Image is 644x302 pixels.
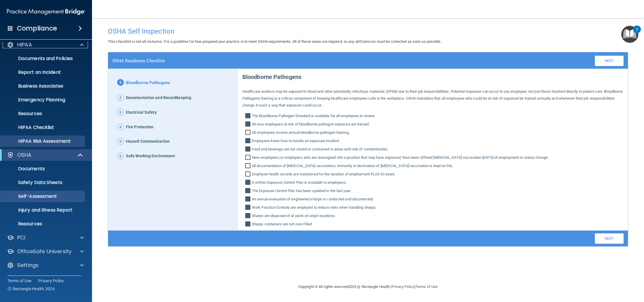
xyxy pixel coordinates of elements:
[112,58,165,63] h4: OSHA Readiness Checklist
[38,278,64,284] a: Privacy Policy
[117,123,124,130] span: 4
[242,88,624,109] p: Healthcare workers may be exposed to blood and other potentially infectious materials (OPIM) due ...
[245,155,252,161] input: New employees (or employees who are reassigned into a position that may have exposure) have been ...
[4,111,82,117] p: Resources
[595,56,624,66] a: Next
[252,187,351,194] span: The Exposure Control Plan has been updated in the last year.
[252,204,376,211] span: Work Practice Controls are employed to reduce risks when handling sharps.
[245,222,252,228] input: Sharps containers are not over‐filled.
[252,179,347,186] span: A written Exposure Control Plan is available to employees.
[245,172,252,178] input: Employee health records are maintained for the duration of employment PLUS 30 years.
[117,79,124,86] span: 1
[245,122,252,128] input: All new employees at risk of bloodborne pathogen exposure are trained.
[252,146,388,153] span: Food and beverage are not stored or consumed in areas with risk of contamination.
[245,130,252,136] input: All employees receive annual bloodborne pathogen training.
[415,284,438,289] a: Terms of Use
[117,152,124,159] span: 6
[108,39,442,44] span: This checklist is not all-inclusive. It is a guideline for how prepared your practice is to meet ...
[252,171,395,178] span: Employee health records are maintained for the duration of employment PLUS 30 years.
[245,205,252,211] input: Work Practice Controls are employed to reduce risks when handling sharps.
[108,28,628,35] h4: OSHA Self Inspection
[245,164,252,169] input: All documentation of [MEDICAL_DATA] vaccination, immunity or declination of [MEDICAL_DATA] vaccin...
[4,97,82,103] p: Emergency Planning
[17,41,32,48] p: HIPAA
[117,109,124,116] span: 3
[595,233,624,244] a: Next
[252,221,313,228] span: Sharps containers are not over‐filled.
[252,162,453,169] span: All documentation of [MEDICAL_DATA] vaccination, immunity or declination of [MEDICAL_DATA] vaccin...
[242,69,624,82] p: Bloodborne Pathogens
[4,166,82,172] p: Documents
[126,109,157,116] span: Electrical Safety
[252,212,336,219] span: Sharps are disposed of at point‐of‐origin locations.
[392,284,414,289] a: Privacy Policy
[263,278,473,296] div: Copyright © All rights reserved 2025 @ Rectangle Health | |
[4,83,82,89] p: Business Associates
[126,79,170,87] span: Bloodborne Pathogens
[7,6,85,18] img: PMB logo
[17,262,39,269] p: Settings
[4,193,82,199] p: Self-Assessment
[117,94,124,101] span: 2
[245,189,252,194] input: The Exposure Control Plan has been updated in the last year.
[126,138,170,145] span: Hazard Communication
[245,114,252,119] input: The Bloodborne Pathogen Standard is available for all employees to review.
[245,139,252,144] input: Employees know how to handle an exposure incident.
[17,152,32,158] p: OSHA
[4,207,82,213] p: Injury and Illness Report
[126,123,154,131] span: Fire Protection
[4,56,82,61] p: Documents and Policies
[17,248,72,255] p: OfficeSafe University
[7,262,84,269] a: Settings
[7,248,84,255] a: OfficeSafe University
[245,214,252,219] input: Sharps are disposed of at point‐of‐origin locations.
[252,154,549,161] span: New employees (or employees who are reassigned into a position that may have exposure) have been ...
[7,41,84,48] a: HIPAA
[252,196,374,203] span: An annual evaluation of engineered sharps is conducted and documented.
[252,121,369,128] span: All new employees at risk of bloodborne pathogen exposure are trained.
[4,180,82,185] p: Safety Data Sheets
[636,29,638,37] div: 2
[17,234,25,241] p: PCI
[126,152,175,160] span: Safe Working Environment
[245,147,252,153] input: Food and beverage are not stored or consumed in areas with risk of contamination.
[7,234,84,241] a: PCI
[4,125,82,130] p: HIPAA Checklist
[7,152,83,158] a: OSHA
[245,180,252,186] input: A written Exposure Control Plan is available to employees.
[126,94,191,102] span: Documentation and Recordkeeping
[252,129,350,136] span: All employees receive annual bloodborne pathogen training.
[245,197,252,203] input: An annual evaluation of engineered sharps is conducted and documented.
[621,26,638,43] button: Open Resource Center, 2 new notifications
[252,138,340,144] span: Employees know how to handle an exposure incident.
[4,138,82,144] p: HIPAA Risk Assessment
[4,69,82,75] p: Report an Incident
[4,221,82,227] p: Resources
[17,24,57,32] h4: Compliance
[7,278,31,284] a: Terms of Use
[7,286,55,292] span: Ⓒ Rectangle Health 2024
[252,113,375,119] span: The Bloodborne Pathogen Standard is available for all employees to review.
[117,138,124,145] span: 5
